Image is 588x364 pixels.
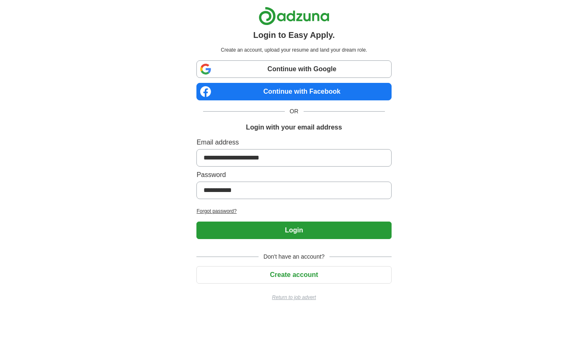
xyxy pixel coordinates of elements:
[196,137,391,147] label: Email address
[259,252,330,261] span: Don't have an account?
[196,207,391,215] a: Forgot password?
[196,271,391,278] a: Create account
[246,122,342,132] h1: Login with your email address
[196,294,391,301] a: Return to job advert
[198,46,389,54] p: Create an account, upload your resume and land your dream role.
[259,7,329,25] img: Adzuna logo
[196,83,391,100] a: Continue with Facebook
[196,170,391,180] label: Password
[196,60,391,78] a: Continue with Google
[196,266,391,284] button: Create account
[253,29,335,41] h1: Login to Easy Apply.
[285,107,304,116] span: OR
[196,222,391,239] button: Login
